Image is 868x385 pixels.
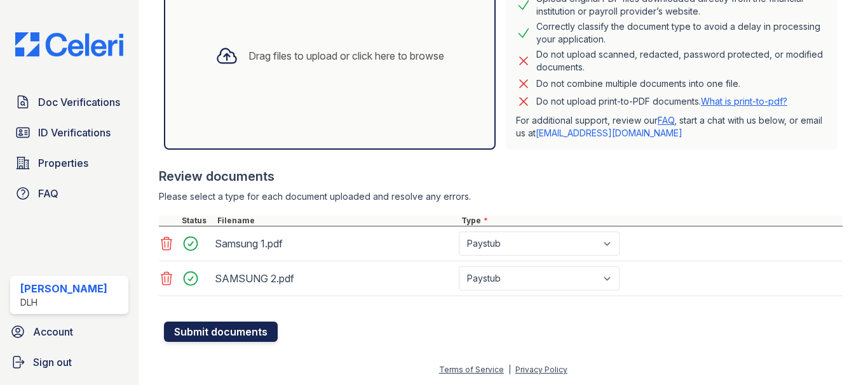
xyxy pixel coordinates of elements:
[38,125,111,140] span: ID Verifications
[33,355,72,370] span: Sign out
[179,216,215,226] div: Status
[10,150,128,176] a: Properties
[508,365,511,374] div: |
[536,48,827,74] div: Do not upload scanned, redacted, password protected, or modified documents.
[159,167,843,185] div: Review documents
[10,120,128,145] a: ID Verifications
[536,127,682,138] a: [EMAIL_ADDRESS][DOMAIN_NAME]
[215,233,454,254] div: Samsung 1.pdf
[20,281,107,296] div: [PERSON_NAME]
[5,32,133,56] img: CE_Logo_Blue-a8612792a0a2168367f1c8372b55b34899dd931a85d93a1a3d3e32e68fde9ad4.png
[459,216,843,226] div: Type
[515,365,567,374] a: Privacy Policy
[658,115,674,126] a: FAQ
[439,365,504,374] a: Terms of Service
[38,186,58,201] span: FAQ
[159,190,843,203] div: Please select a type for each document uploaded and resolve any errors.
[215,268,454,289] div: SAMSUNG 2.pdf
[248,48,444,63] div: Drag files to upload or click here to browse
[10,89,128,115] a: Doc Verifications
[536,95,787,108] p: Do not upload print-to-PDF documents.
[38,95,120,110] span: Doc Verifications
[10,181,128,206] a: FAQ
[164,322,278,342] button: Submit documents
[516,114,827,140] p: For additional support, review our , start a chat with us below, or email us at
[5,319,133,344] a: Account
[536,76,740,91] div: Do not combine multiple documents into one file.
[5,349,133,375] a: Sign out
[536,20,827,46] div: Correctly classify the document type to avoid a delay in processing your application.
[701,96,787,107] a: What is print-to-pdf?
[215,216,459,226] div: Filename
[20,296,107,309] div: DLH
[33,324,73,339] span: Account
[38,155,88,171] span: Properties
